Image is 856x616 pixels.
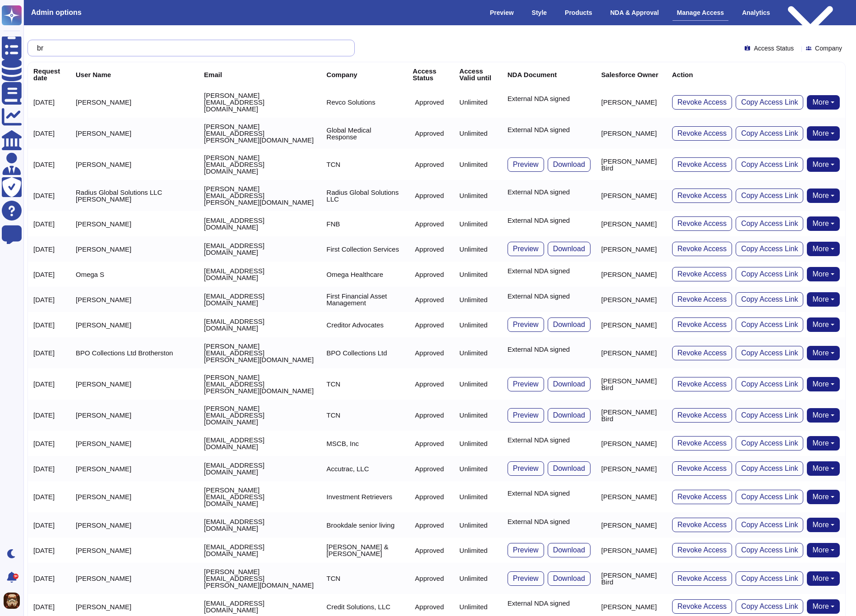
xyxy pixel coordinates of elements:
td: [PERSON_NAME] [70,149,199,180]
td: [PERSON_NAME] [70,456,199,481]
td: [PERSON_NAME] Bird [596,149,667,180]
td: MSCB, Inc [321,431,407,456]
td: [PERSON_NAME][EMAIL_ADDRESS][DOMAIN_NAME] [199,481,321,512]
td: Unlimited [454,368,502,400]
button: Revoke Access [672,461,732,476]
button: Revoke Access [672,518,732,532]
span: Revoke Access [677,349,727,357]
p: Approved [415,99,444,106]
td: BPO Collections Ltd Brotherston [70,337,199,368]
td: Unlimited [454,236,502,262]
p: Approved [415,603,444,610]
p: External NDA signed [508,518,591,525]
button: Download [548,408,591,423]
span: Copy Access Link [741,465,798,472]
td: [PERSON_NAME][EMAIL_ADDRESS][PERSON_NAME][DOMAIN_NAME] [199,563,321,594]
td: [PERSON_NAME][EMAIL_ADDRESS][DOMAIN_NAME] [199,400,321,431]
td: [DATE] [28,337,70,368]
div: NDA & Approval [606,5,664,20]
button: Revoke Access [672,267,732,281]
button: Revoke Access [672,543,732,557]
span: Revoke Access [677,130,727,137]
td: [DATE] [28,512,70,538]
p: External NDA signed [508,600,591,607]
button: Revoke Access [672,242,732,256]
span: Revoke Access [677,440,727,447]
td: [EMAIL_ADDRESS][DOMAIN_NAME] [199,211,321,236]
p: Approved [415,493,444,500]
td: [EMAIL_ADDRESS][DOMAIN_NAME] [199,262,321,287]
p: External NDA signed [508,267,591,274]
button: More [807,188,840,203]
td: Unlimited [454,312,502,337]
span: Copy Access Link [741,161,798,168]
button: Download [548,543,591,557]
td: [PERSON_NAME] [596,481,667,512]
span: Copy Access Link [741,99,798,106]
span: Revoke Access [677,192,727,199]
div: Products [560,5,597,20]
p: Approved [415,296,444,303]
div: Style [527,5,551,20]
td: [DATE] [28,431,70,456]
button: More [807,292,840,307]
td: FNB [321,211,407,236]
th: Company [321,62,407,87]
p: External NDA signed [508,490,591,496]
td: [PERSON_NAME][EMAIL_ADDRESS][DOMAIN_NAME] [199,87,321,118]
button: Copy Access Link [736,571,803,586]
p: Approved [415,349,444,356]
button: Revoke Access [672,188,732,203]
span: Access Status [754,45,794,51]
th: Access Valid until [454,62,502,87]
input: Search by keywords [32,40,345,56]
td: [PERSON_NAME] Bird [596,400,667,431]
button: Download [548,571,591,586]
td: [PERSON_NAME] [596,287,667,312]
td: First Collection Services [321,236,407,262]
th: NDA Document [502,62,596,87]
td: [PERSON_NAME] [596,180,667,211]
td: [DATE] [28,262,70,287]
td: [DATE] [28,149,70,180]
button: Copy Access Link [736,461,803,476]
td: [PERSON_NAME][EMAIL_ADDRESS][DOMAIN_NAME] [199,149,321,180]
span: Revoke Access [677,547,727,554]
button: More [807,490,840,504]
button: Revoke Access [672,216,732,231]
td: [DATE] [28,400,70,431]
button: More [807,216,840,231]
td: [EMAIL_ADDRESS][DOMAIN_NAME] [199,512,321,538]
p: Approved [415,246,444,253]
span: Revoke Access [677,245,727,253]
td: [EMAIL_ADDRESS][DOMAIN_NAME] [199,287,321,312]
div: Analytics [737,5,774,20]
button: Revoke Access [672,377,732,391]
td: [PERSON_NAME] [70,538,199,563]
button: Preview [508,317,544,332]
td: [DATE] [28,236,70,262]
button: Copy Access Link [736,157,803,172]
span: Download [553,321,585,328]
button: More [807,543,840,557]
span: Preview [513,245,539,253]
button: Revoke Access [672,599,732,614]
td: Unlimited [454,149,502,180]
td: [EMAIL_ADDRESS][DOMAIN_NAME] [199,431,321,456]
span: Copy Access Link [741,412,798,419]
td: [PERSON_NAME] [70,563,199,594]
span: Revoke Access [677,99,727,106]
span: Copy Access Link [741,271,798,278]
td: Unlimited [454,262,502,287]
td: Unlimited [454,563,502,594]
th: Access Status [407,62,454,87]
button: More [807,346,840,360]
button: Revoke Access [672,126,732,141]
span: Revoke Access [677,493,727,501]
button: Copy Access Link [736,490,803,504]
td: Global Medical Response [321,118,407,149]
p: External NDA signed [508,293,591,299]
td: [PERSON_NAME] [596,87,667,118]
span: Copy Access Link [741,349,798,357]
td: [PERSON_NAME][EMAIL_ADDRESS][PERSON_NAME][DOMAIN_NAME] [199,180,321,211]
